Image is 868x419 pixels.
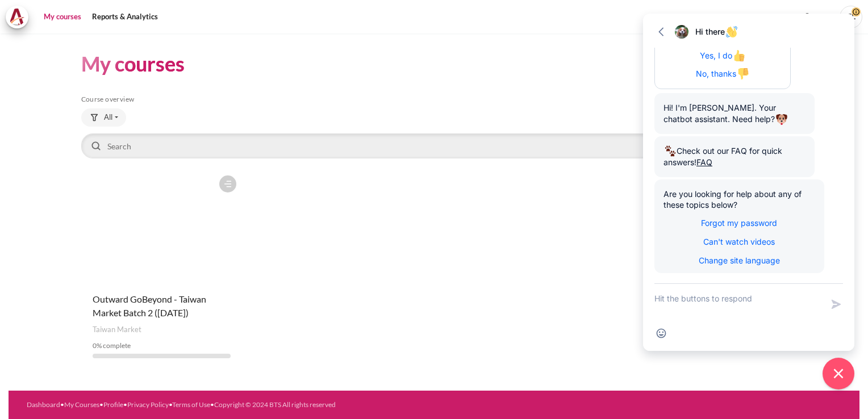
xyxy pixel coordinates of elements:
[214,400,336,409] a: Copyright © 2024 BTS All rights reserved
[81,51,185,77] h1: My courses
[172,400,210,409] a: Terms of Use
[103,400,123,409] a: Profile
[81,95,787,104] h5: Course overview
[88,6,162,28] a: Reports & Analytics
[40,6,85,28] a: My courses
[64,400,99,409] a: My Courses
[127,400,169,409] a: Privacy Policy
[27,400,60,409] a: Dashboard
[9,9,25,26] img: Architeck
[818,9,835,26] button: Languages
[840,6,862,28] span: CL
[93,341,97,350] span: 0
[93,294,206,318] a: Outward GoBeyond - Taiwan Market Batch 2 ([DATE])
[840,6,862,28] a: User menu
[6,6,34,28] a: Architeck Architeck
[27,400,479,410] div: • • • • •
[104,112,112,123] span: All
[81,108,126,127] button: Grouping drop-down menu
[93,341,231,351] div: % complete
[93,324,141,336] span: Taiwan Market
[81,108,787,161] div: Course overview controls
[799,9,816,26] div: Show notification window with no new notifications
[9,33,859,387] section: Content
[81,133,787,158] input: Search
